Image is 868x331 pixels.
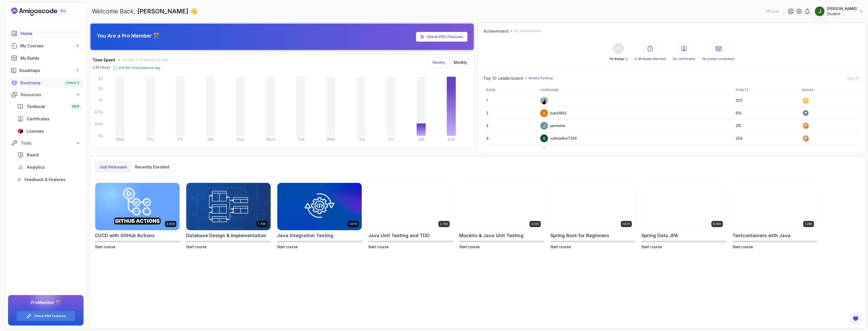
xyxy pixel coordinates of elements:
a: licenses [14,126,84,136]
p: 2.75h [440,222,448,226]
a: Check PRO Features [427,34,463,39]
td: 1217 [733,94,799,107]
span: Start course [732,245,753,249]
span: Analytics [27,164,45,170]
span: Board [27,152,39,158]
td: 4 [483,132,537,145]
th: Rank [483,86,537,94]
tspan: Fri [388,137,394,142]
h2: Spring Boot for Beginners [550,232,609,239]
img: Testcontainers with Java card [733,183,817,230]
a: certificates [14,114,84,124]
a: Mockito & Java Unit Testing card2.02hMockito & Java Unit TestingStart course [459,183,544,249]
td: 5 [483,145,537,157]
td: 197 [733,145,799,157]
a: bootcamp [8,78,84,88]
td: 1 [483,94,537,107]
tspan: Wed [116,137,124,142]
p: 1.67h [349,222,357,226]
img: default monster avatar [540,147,548,155]
span: 👋 [189,6,199,16]
a: Java Unit Testing and TDD card2.75hJava Unit Testing and TDDStart course [368,183,453,249]
p: No certificates [673,57,695,61]
tspan: Wed [327,137,335,142]
img: jetbrains icon [17,129,23,134]
td: 3 [483,120,537,132]
p: [PERSON_NAME] [827,6,857,11]
a: roadmaps [8,65,84,76]
button: Monthly [450,58,471,67]
a: Database Design & Implementation card1.70hDatabase Design & ImplementationStart course [186,183,271,249]
button: Tools [8,138,84,148]
p: 2.35 Hours [92,65,110,70]
p: Weekly Ranking [528,76,553,80]
tspan: Thu [146,137,154,142]
tspan: 2h [98,76,103,81]
tspan: Sun [447,137,455,142]
a: Check PRO Features [34,314,66,318]
div: jannnmw [540,122,565,130]
h2: Testcontainers with Java [732,232,791,239]
img: Mockito & Java Unit Testing card [459,183,544,230]
div: baris1892 [540,109,566,117]
button: Check PRO Features [16,311,75,321]
p: Student [827,11,857,16]
span: Start course [459,245,480,249]
h2: Java Unit Testing and TDD [368,232,430,239]
a: board [14,150,84,160]
tspan: Mon [266,137,275,142]
a: textbook [14,101,84,112]
h2: Java Integration Testing [277,232,333,239]
img: Database Design & Implementation card [186,183,271,230]
img: CI/CD with GitHub Actions card [95,183,180,230]
p: You Are a Pro Member 🎊 [97,32,160,39]
img: Java Integration Testing card [277,183,362,230]
span: NEW [72,104,79,109]
span: 7 [76,68,78,73]
img: user profile image [540,109,548,117]
td: 215 [733,120,799,132]
p: No Badge :( [609,57,627,61]
img: user profile image [815,6,825,16]
img: user profile image [540,135,548,142]
tspan: Sat [207,137,214,142]
p: 2.02h [531,222,539,226]
tspan: Tue [297,137,305,142]
th: Username [537,86,733,94]
button: Resources [8,90,84,99]
p: Recently enrolled [135,164,169,170]
p: Just released [99,164,127,170]
div: My Courses [20,43,81,49]
a: Testcontainers with Java card1.28hTestcontainers with JavaStart course [732,183,817,249]
p: My Achievements [514,29,542,33]
a: builds [8,53,84,63]
h2: Spring Data JPA [641,232,678,239]
th: Points [733,86,799,94]
a: Check PRO Features [416,32,467,42]
a: feedback [14,174,84,185]
td: 204 [733,132,799,145]
p: 1.70h [258,222,266,226]
div: jesmq7 [540,147,563,155]
span: Start course [277,245,298,249]
div: Home [21,30,81,37]
h3: Time Spent [92,57,115,63]
tspan: Thu [357,137,365,142]
tspan: 2h [98,86,103,91]
div: subhankur7359 [540,134,577,142]
a: Java Integration Testing card1.67hJava Integration TestingStart course [277,183,362,249]
h2: Achievement [483,28,509,34]
img: user profile image [540,97,548,104]
button: user profile image[PERSON_NAME]Student [814,6,864,16]
img: user profile image [540,122,548,130]
a: home [8,28,84,39]
a: courses [8,41,84,51]
a: Landing page [11,7,79,16]
p: 374.95 % from previous day [119,66,161,70]
img: Java Unit Testing and TDD card [368,183,453,230]
tspan: Sat [418,137,425,142]
button: Just released [95,162,131,172]
div: My Builds [20,55,81,61]
span: 2.35 Hours [635,57,652,61]
h2: Database Design & Implementation [186,232,266,239]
